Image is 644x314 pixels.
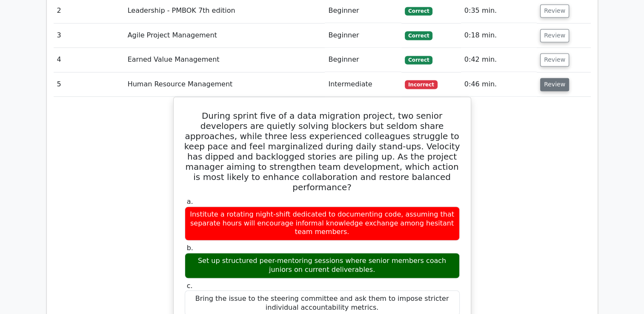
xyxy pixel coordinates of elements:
td: Agile Project Management [124,23,325,48]
span: b. [187,244,193,252]
button: Review [540,78,569,91]
button: Review [540,4,569,17]
button: Review [540,29,569,42]
span: c. [187,282,193,290]
td: 0:18 min. [461,23,537,48]
span: Correct [405,56,432,64]
button: Review [540,53,569,66]
h5: During sprint five of a data migration project, two senior developers are quietly solving blocker... [184,111,461,192]
td: Human Resource Management [124,72,325,97]
div: Institute a rotating night-shift dedicated to documenting code, assuming that separate hours will... [185,206,460,240]
td: Intermediate [325,72,401,97]
span: Correct [405,31,432,40]
td: Beginner [325,48,401,72]
div: Set up structured peer-mentoring sessions where senior members coach juniors on current deliverab... [185,253,460,278]
td: 0:42 min. [461,48,537,72]
span: Incorrect [405,80,438,88]
td: 4 [54,48,124,72]
td: 5 [54,72,124,97]
td: 3 [54,23,124,48]
td: Earned Value Management [124,48,325,72]
td: 0:46 min. [461,72,537,97]
td: Beginner [325,23,401,48]
span: Correct [405,7,432,15]
span: a. [187,197,193,206]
